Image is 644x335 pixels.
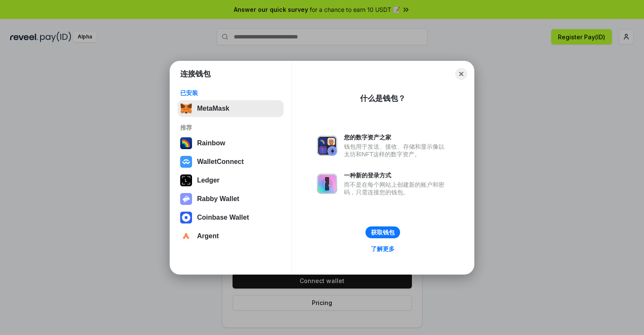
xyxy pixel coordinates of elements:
div: 一种新的登录方式 [344,172,449,179]
button: Argent [178,228,284,245]
img: svg+xml,%3Csvg%20xmlns%3D%22http%3A%2F%2Fwww.w3.org%2F2000%2Fsvg%22%20fill%3D%22none%22%20viewBox... [180,193,192,205]
div: 推荐 [180,124,281,131]
div: Ledger [197,177,219,184]
div: 什么是钱包？ [360,93,406,103]
img: svg+xml,%3Csvg%20xmlns%3D%22http%3A%2F%2Fwww.w3.org%2F2000%2Fsvg%22%20fill%3D%22none%22%20viewBox... [317,136,337,156]
button: WalletConnect [178,153,284,170]
div: 已安装 [180,89,281,97]
button: Rainbow [178,135,284,152]
a: 了解更多 [366,243,400,254]
button: 获取钱包 [365,226,400,238]
img: svg+xml,%3Csvg%20xmlns%3D%22http%3A%2F%2Fwww.w3.org%2F2000%2Fsvg%22%20fill%3D%22none%22%20viewBox... [317,174,337,194]
button: Close [455,68,467,80]
div: 您的数字资产之家 [344,133,449,141]
h1: 连接钱包 [180,69,211,79]
div: 而不是在每个网站上创建新的账户和密码，只需连接您的钱包。 [344,181,449,196]
button: MetaMask [178,100,284,117]
img: svg+xml,%3Csvg%20xmlns%3D%22http%3A%2F%2Fwww.w3.org%2F2000%2Fsvg%22%20width%3D%2228%22%20height%3... [180,174,192,186]
button: Ledger [178,172,284,189]
div: Coinbase Wallet [197,214,249,221]
img: svg+xml,%3Csvg%20fill%3D%22none%22%20height%3D%2233%22%20viewBox%3D%220%200%2035%2033%22%20width%... [180,103,192,114]
button: Rabby Wallet [178,191,284,207]
div: WalletConnect [197,158,244,166]
img: svg+xml,%3Csvg%20width%3D%22120%22%20height%3D%22120%22%20viewBox%3D%220%200%20120%20120%22%20fil... [180,137,192,149]
div: Rabby Wallet [197,195,239,203]
img: svg+xml,%3Csvg%20width%3D%2228%22%20height%3D%2228%22%20viewBox%3D%220%200%2028%2028%22%20fill%3D... [180,156,192,168]
img: svg+xml,%3Csvg%20width%3D%2228%22%20height%3D%2228%22%20viewBox%3D%220%200%2028%2028%22%20fill%3D... [180,212,192,223]
div: 获取钱包 [371,229,395,236]
div: Argent [197,232,219,240]
div: 钱包用于发送、接收、存储和显示像以太坊和NFT这样的数字资产。 [344,143,449,158]
div: Rainbow [197,139,225,147]
img: svg+xml,%3Csvg%20width%3D%2228%22%20height%3D%2228%22%20viewBox%3D%220%200%2028%2028%22%20fill%3D... [180,230,192,242]
div: MetaMask [197,105,229,112]
button: Coinbase Wallet [178,209,284,226]
div: 了解更多 [371,245,395,253]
